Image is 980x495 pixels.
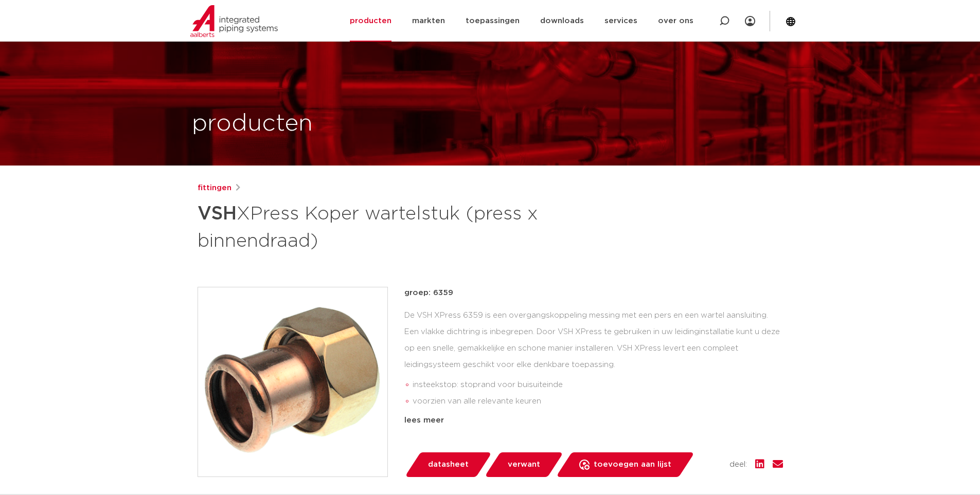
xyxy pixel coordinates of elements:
p: groep: 6359 [404,287,783,299]
h1: producten [192,107,313,140]
div: lees meer [404,414,783,427]
span: verwant [508,456,540,473]
a: datasheet [404,452,492,477]
div: De VSH XPress 6359 is een overgangskoppeling messing met een pers en een wartel aansluiting. Een ... [404,307,783,410]
a: verwant [484,452,563,477]
li: voorzien van alle relevante keuren [413,393,783,410]
strong: VSH [198,205,237,223]
span: deel: [729,459,747,471]
a: fittingen [198,182,231,194]
img: Product Image for VSH XPress Koper wartelstuk (press x binnendraad) [198,287,387,476]
h1: XPress Koper wartelstuk (press x binnendraad) [198,198,584,254]
li: Leak Before Pressed-functie [413,410,783,426]
span: toevoegen aan lijst [594,456,671,473]
li: insteekstop: stoprand voor buisuiteinde [413,377,783,393]
span: datasheet [428,456,469,473]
